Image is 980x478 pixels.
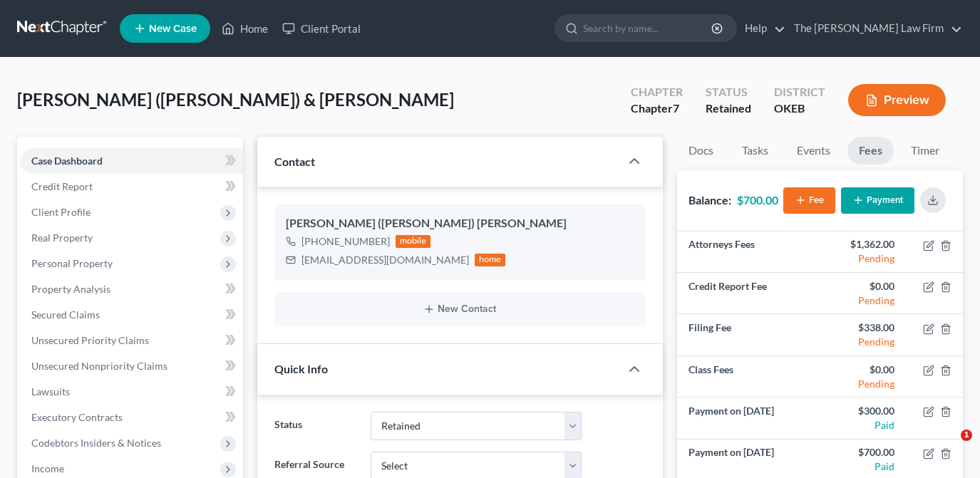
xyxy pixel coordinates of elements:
button: Fee [783,187,835,214]
a: Tasks [731,137,780,165]
button: Preview [848,84,946,116]
button: Payment [841,187,914,214]
a: The [PERSON_NAME] Law Firm [787,16,962,41]
span: 1 [961,430,972,441]
div: [PERSON_NAME] ([PERSON_NAME]) [PERSON_NAME] [286,215,634,232]
div: District [774,84,825,100]
div: [PHONE_NUMBER] [301,234,390,249]
div: Chapter [631,100,683,117]
span: Unsecured Nonpriority Claims [31,360,167,372]
span: Income [31,462,64,474]
span: Quick Info [274,362,328,375]
a: Fees [847,137,894,165]
button: New Contact [286,303,634,315]
div: Paid [832,418,894,432]
div: $300.00 [832,404,894,418]
td: Attorneys Fees [677,232,820,273]
a: Credit Report [20,174,243,199]
iframe: Intercom live chat [932,430,966,464]
strong: Balance: [688,193,731,207]
a: Help [738,16,785,41]
div: $1,362.00 [832,237,894,251]
div: Pending [832,293,894,308]
div: Chapter [631,84,683,100]
div: $700.00 [832,445,894,459]
span: [PERSON_NAME] ([PERSON_NAME]) & [PERSON_NAME] [17,89,454,110]
td: Class Fees [677,355,820,397]
div: Retained [706,100,751,117]
div: $0.00 [832,363,894,377]
a: Home [215,16,275,41]
span: Property Analysis [31,283,110,295]
a: Timer [899,137,951,165]
div: home [475,254,506,266]
a: Client Portal [275,16,368,41]
span: Real Property [31,232,93,244]
input: Search by name... [583,15,713,41]
a: Case Dashboard [20,148,243,174]
span: Contact [274,155,315,168]
a: Unsecured Nonpriority Claims [20,353,243,379]
div: mobile [396,235,431,248]
label: Status [267,412,363,440]
span: Codebtors Insiders & Notices [31,437,161,449]
span: New Case [149,24,197,34]
a: Lawsuits [20,379,243,405]
span: Personal Property [31,257,113,269]
span: Unsecured Priority Claims [31,334,149,346]
a: Unsecured Priority Claims [20,328,243,353]
a: Events [785,137,842,165]
a: Executory Contracts [20,405,243,430]
div: Paid [832,459,894,474]
span: Credit Report [31,180,93,192]
td: Credit Report Fee [677,273,820,314]
td: Filing Fee [677,314,820,355]
div: $338.00 [832,321,894,335]
span: Lawsuits [31,385,70,398]
span: 7 [673,101,679,115]
a: Secured Claims [20,302,243,328]
a: Docs [677,137,725,165]
div: Pending [832,335,894,349]
div: OKEB [774,100,825,117]
div: Status [706,84,751,100]
div: [EMAIL_ADDRESS][DOMAIN_NAME] [301,253,469,267]
a: Property Analysis [20,276,243,302]
strong: $700.00 [737,193,778,207]
div: Pending [832,377,894,391]
span: Secured Claims [31,308,100,321]
div: Pending [832,251,894,266]
div: $0.00 [832,279,894,293]
span: Executory Contracts [31,411,123,423]
td: Payment on [DATE] [677,398,820,439]
span: Case Dashboard [31,155,103,167]
span: Client Profile [31,206,91,218]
